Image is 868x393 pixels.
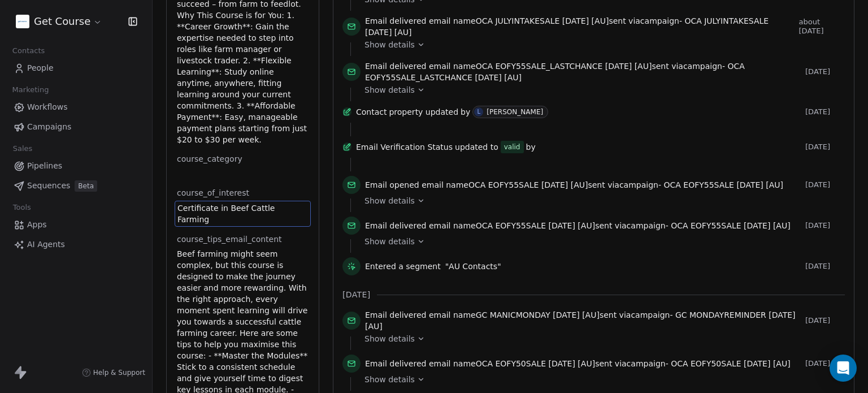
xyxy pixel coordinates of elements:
[365,16,426,25] span: Email delivered
[356,141,453,153] span: Email Verification Status
[9,118,143,136] a: Campaigns
[7,81,54,98] span: Marketing
[805,221,845,230] span: [DATE]
[364,236,415,247] span: Show details
[8,199,36,216] span: Tools
[365,309,801,332] span: email name sent via campaign -
[805,262,845,271] span: [DATE]
[9,176,143,195] a: SequencesBeta
[342,289,370,300] span: [DATE]
[14,12,105,31] button: Get Course
[364,84,837,96] a: Show details
[365,358,791,369] span: email name sent via campaign -
[364,333,415,344] span: Show details
[805,142,845,152] span: [DATE]
[805,180,845,189] span: [DATE]
[364,39,837,50] a: Show details
[9,235,143,254] a: AI Agents
[8,140,37,157] span: Sales
[476,16,609,25] span: OCA JULYINTAKESALE [DATE] [AU]
[671,359,790,368] span: OCA EOFY50SALE [DATE] [AU]
[504,141,520,153] div: valid
[526,141,536,153] span: by
[177,202,308,225] span: Certificate in Beef Cattle Farming
[365,61,801,83] span: email name sent via campaign -
[455,141,498,153] span: updated to
[365,220,791,231] span: email name sent via campaign -
[365,62,426,71] span: Email delivered
[175,234,284,245] span: course_tips_email_content
[663,180,783,189] span: OCA EOFY55SALE [DATE] [AU]
[364,374,415,385] span: Show details
[356,106,387,118] span: Contact
[27,62,54,74] span: People
[7,42,50,59] span: Contacts
[9,59,143,77] a: People
[476,310,600,319] span: GC MANICMONDAY [DATE] [AU]
[27,180,70,192] span: Sequences
[445,261,501,272] span: "AU Contacts"
[671,221,790,230] span: OCA EOFY55SALE [DATE] [AU]
[830,355,857,382] div: Open Intercom Messenger
[805,67,845,76] span: [DATE]
[27,219,47,231] span: Apps
[365,62,745,82] span: OCA EOFY55SALE_LASTCHANCE [DATE] [AU]
[365,15,794,38] span: email name sent via campaign -
[805,359,845,368] span: [DATE]
[93,368,145,377] span: Help & Support
[476,221,595,230] span: OCA EOFY55SALE [DATE] [AU]
[365,221,426,230] span: Email delivered
[364,374,837,385] a: Show details
[389,106,458,118] span: property updated
[9,215,143,234] a: Apps
[365,179,783,191] span: email name sent via campaign -
[175,187,251,198] span: course_of_interest
[487,108,543,116] div: [PERSON_NAME]
[461,106,470,118] span: by
[27,121,71,133] span: Campaigns
[82,368,145,377] a: Help & Support
[476,359,595,368] span: OCA EOFY50SALE [DATE] [AU]
[364,333,837,344] a: Show details
[9,98,143,116] a: Workflows
[798,18,845,36] span: about [DATE]
[365,310,426,319] span: Email delivered
[364,39,415,50] span: Show details
[365,359,426,368] span: Email delivered
[364,195,415,206] span: Show details
[476,62,652,71] span: OCA EOFY55SALE_LASTCHANCE [DATE] [AU]
[364,84,415,96] span: Show details
[75,180,97,192] span: Beta
[34,14,90,29] span: Get Course
[805,316,845,325] span: [DATE]
[16,15,29,28] img: gc-on-white.png
[364,236,837,247] a: Show details
[27,160,62,172] span: Pipelines
[364,195,837,206] a: Show details
[468,180,588,189] span: OCA EOFY55SALE [DATE] [AU]
[805,107,845,116] span: [DATE]
[175,153,245,165] span: course_category
[365,261,441,272] span: Entered a segment
[27,239,65,251] span: AI Agents
[477,107,480,116] div: L
[9,157,143,175] a: Pipelines
[27,101,68,113] span: Workflows
[365,180,419,189] span: Email opened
